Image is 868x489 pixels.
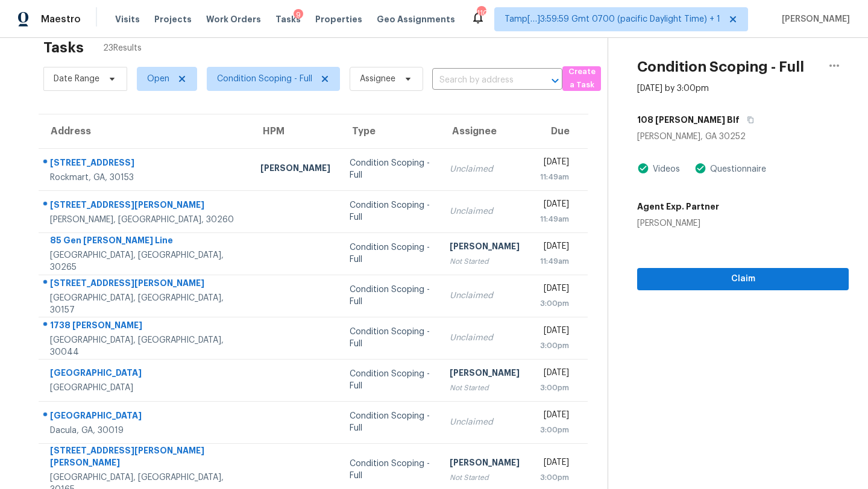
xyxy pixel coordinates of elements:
div: [PERSON_NAME] [450,367,520,382]
div: 1738 [PERSON_NAME] [50,319,241,334]
h2: Condition Scoping - Full [637,61,804,73]
div: Unclaimed [450,163,520,175]
div: [STREET_ADDRESS][PERSON_NAME][PERSON_NAME] [50,444,241,472]
span: Claim [647,272,839,287]
div: 110 [477,7,485,19]
div: [DATE] [539,198,569,213]
div: 3:00pm [539,340,569,352]
div: [DATE] [539,409,569,424]
div: Condition Scoping - Full [350,157,431,181]
div: 85 Gen [PERSON_NAME] Line [50,234,241,249]
div: Not Started [450,255,520,267]
span: Condition Scoping - Full [217,73,312,85]
div: [PERSON_NAME] [450,240,520,255]
span: Create a Task [568,65,595,93]
th: Address [39,114,251,148]
span: Open [147,73,169,85]
img: Artifact Present Icon [694,162,706,175]
span: Visits [115,13,140,25]
div: Condition Scoping - Full [350,241,431,266]
button: Open [547,72,564,89]
div: [PERSON_NAME], [GEOGRAPHIC_DATA], 30260 [50,214,241,226]
input: Search by address [432,71,529,90]
div: Not Started [450,382,520,394]
div: 3:00pm [539,472,569,484]
div: [DATE] by 3:00pm [637,83,709,95]
div: [PERSON_NAME] [637,217,719,229]
div: [DATE] [539,240,569,255]
div: Videos [649,163,680,175]
div: [DATE] [539,156,569,171]
h5: Agent Exp. Partner [637,201,719,213]
th: Assignee [440,114,529,148]
span: Work Orders [206,13,261,25]
button: Claim [637,268,849,290]
div: Not Started [450,472,520,484]
div: [GEOGRAPHIC_DATA] [50,410,241,425]
div: Condition Scoping - Full [350,284,431,308]
div: [DATE] [539,367,569,382]
h2: Tasks [43,42,84,54]
span: Tamp[…]3:59:59 Gmt 0700 (pacific Daylight Time) + 1 [505,13,720,25]
span: Projects [154,13,192,25]
span: Date Range [54,73,99,85]
div: [DATE] [539,456,569,472]
span: 23 Results [103,42,142,54]
div: Unclaimed [450,332,520,344]
span: [PERSON_NAME] [777,13,850,25]
div: [GEOGRAPHIC_DATA] [50,382,241,394]
div: [PERSON_NAME], GA 30252 [637,131,849,143]
div: Condition Scoping - Full [350,410,431,434]
div: [STREET_ADDRESS][PERSON_NAME] [50,277,241,292]
div: Unclaimed [450,205,520,217]
div: Condition Scoping - Full [350,368,431,392]
div: 3:00pm [539,424,569,436]
div: 3:00pm [539,297,569,310]
span: Tasks [275,15,301,23]
div: Condition Scoping - Full [350,199,431,223]
div: Condition Scoping - Full [350,326,431,350]
span: Properties [315,13,362,25]
div: [GEOGRAPHIC_DATA], [GEOGRAPHIC_DATA], 30157 [50,292,241,316]
h5: 108 [PERSON_NAME] Blf [637,114,740,126]
div: 9 [294,9,303,21]
button: Create a Task [562,66,601,91]
div: [STREET_ADDRESS][PERSON_NAME] [50,199,241,214]
div: [GEOGRAPHIC_DATA], [GEOGRAPHIC_DATA], 30044 [50,334,241,358]
div: 11:49am [539,213,569,225]
div: Questionnaire [706,163,766,175]
div: [DATE] [539,325,569,340]
div: Condition Scoping - Full [350,458,431,482]
div: [PERSON_NAME] [260,162,330,177]
div: 11:49am [539,255,569,267]
div: [STREET_ADDRESS] [50,157,241,172]
span: Assignee [360,73,395,85]
div: Dacula, GA, 30019 [50,425,241,437]
div: Rockmart, GA, 30153 [50,172,241,184]
div: [GEOGRAPHIC_DATA], [GEOGRAPHIC_DATA], 30265 [50,249,241,273]
th: Due [529,114,588,148]
div: [PERSON_NAME] [450,456,520,472]
div: [GEOGRAPHIC_DATA] [50,367,241,382]
th: Type [340,114,441,148]
div: Unclaimed [450,290,520,302]
span: Maestro [41,13,81,25]
img: Artifact Present Icon [637,162,649,175]
div: [DATE] [539,282,569,297]
div: Unclaimed [450,416,520,428]
span: Geo Assignments [377,13,455,25]
th: HPM [251,114,340,148]
div: 3:00pm [539,382,569,394]
div: 11:49am [539,171,569,183]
